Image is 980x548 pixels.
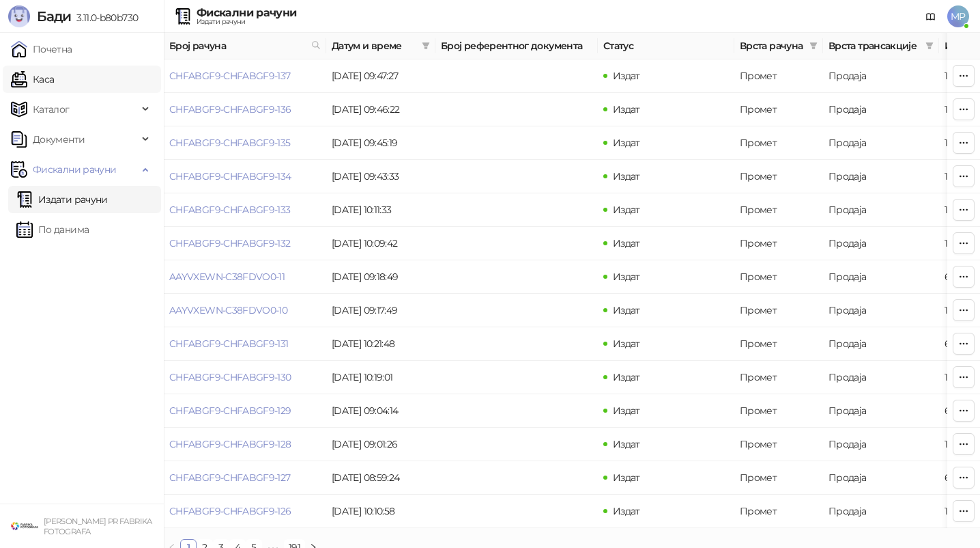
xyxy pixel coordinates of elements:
[169,304,287,316] a: AAYVXEWN-C38FDVO0-10
[823,361,939,394] td: Продаја
[197,8,296,18] div: Фискални рачуни
[326,227,435,260] td: [DATE] 10:09:42
[613,304,640,316] span: Издат
[734,361,823,394] td: Промет
[613,338,640,350] span: Издат
[613,103,640,115] span: Издат
[734,227,823,260] td: Промет
[613,271,640,283] span: Издат
[326,193,435,227] td: [DATE] 10:11:33
[164,394,326,428] td: CHFABGF9-CHFABGF9-129
[169,237,291,249] a: CHFABGF9-CHFABGF9-132
[823,294,939,327] td: Продаја
[734,461,823,495] td: Промет
[11,512,38,540] img: 64x64-companyLogo-38624034-993d-4b3e-9699-b297fbaf4d83.png
[33,96,70,123] span: Каталог
[164,126,326,160] td: CHFABGF9-CHFABGF9-135
[169,438,291,450] a: CHFABGF9-CHFABGF9-128
[11,66,54,93] a: Каса
[326,294,435,327] td: [DATE] 09:17:49
[613,471,640,484] span: Издат
[326,59,435,93] td: [DATE] 09:47:27
[326,361,435,394] td: [DATE] 10:19:01
[169,371,291,383] a: CHFABGF9-CHFABGF9-130
[326,260,435,294] td: [DATE] 09:18:49
[734,394,823,428] td: Промет
[947,5,969,27] span: MP
[734,428,823,461] td: Промет
[33,156,116,183] span: Фискални рачуни
[169,137,291,149] a: CHFABGF9-CHFABGF9-135
[823,33,939,59] th: Врста трансакције
[734,93,823,126] td: Промет
[823,126,939,160] td: Продаја
[734,59,823,93] td: Промет
[734,260,823,294] td: Промет
[164,33,326,59] th: Број рачуна
[613,70,640,82] span: Издат
[169,471,291,484] a: CHFABGF9-CHFABGF9-127
[613,170,640,182] span: Издат
[169,204,291,216] a: CHFABGF9-CHFABGF9-133
[326,160,435,193] td: [DATE] 09:43:33
[823,327,939,361] td: Продаја
[326,461,435,495] td: [DATE] 08:59:24
[164,461,326,495] td: CHFABGF9-CHFABGF9-127
[823,260,939,294] td: Продаја
[598,33,734,59] th: Статус
[164,428,326,461] td: CHFABGF9-CHFABGF9-128
[326,93,435,126] td: [DATE] 09:46:22
[823,227,939,260] td: Продаја
[164,294,326,327] td: AAYVXEWN-C38FDVO0-10
[169,38,306,53] span: Број рачуна
[197,18,296,25] div: Издати рачуни
[823,461,939,495] td: Продаја
[734,294,823,327] td: Промет
[33,126,85,153] span: Документи
[169,70,291,82] a: CHFABGF9-CHFABGF9-137
[164,327,326,361] td: CHFABGF9-CHFABGF9-131
[326,495,435,528] td: [DATE] 10:10:58
[823,495,939,528] td: Продаја
[734,495,823,528] td: Промет
[11,36,72,63] a: Почетна
[823,59,939,93] td: Продаја
[823,93,939,126] td: Продаја
[16,216,89,243] a: По данима
[169,405,291,417] a: CHFABGF9-CHFABGF9-129
[809,42,818,50] span: filter
[828,38,920,53] span: Врста трансакције
[613,405,640,417] span: Издат
[422,42,430,50] span: filter
[164,260,326,294] td: AAYVXEWN-C38FDVO0-11
[613,438,640,450] span: Издат
[326,327,435,361] td: [DATE] 10:21:48
[823,394,939,428] td: Продаја
[435,33,598,59] th: Број референтног документа
[169,103,291,115] a: CHFABGF9-CHFABGF9-136
[613,371,640,383] span: Издат
[326,394,435,428] td: [DATE] 09:04:14
[164,193,326,227] td: CHFABGF9-CHFABGF9-133
[164,93,326,126] td: CHFABGF9-CHFABGF9-136
[169,505,291,517] a: CHFABGF9-CHFABGF9-126
[734,160,823,193] td: Промет
[169,271,285,283] a: AAYVXEWN-C38FDVO0-11
[734,33,823,59] th: Врста рачуна
[740,38,804,53] span: Врста рачуна
[823,160,939,193] td: Продаја
[734,327,823,361] td: Промет
[326,126,435,160] td: [DATE] 09:45:19
[164,160,326,193] td: CHFABGF9-CHFABGF9-134
[613,505,640,517] span: Издат
[613,137,640,149] span: Издат
[164,495,326,528] td: CHFABGF9-CHFABGF9-126
[925,42,934,50] span: filter
[920,5,942,27] a: Документација
[419,36,433,56] span: filter
[169,338,289,350] a: CHFABGF9-CHFABGF9-131
[164,59,326,93] td: CHFABGF9-CHFABGF9-137
[164,361,326,394] td: CHFABGF9-CHFABGF9-130
[613,237,640,249] span: Издат
[923,36,936,56] span: filter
